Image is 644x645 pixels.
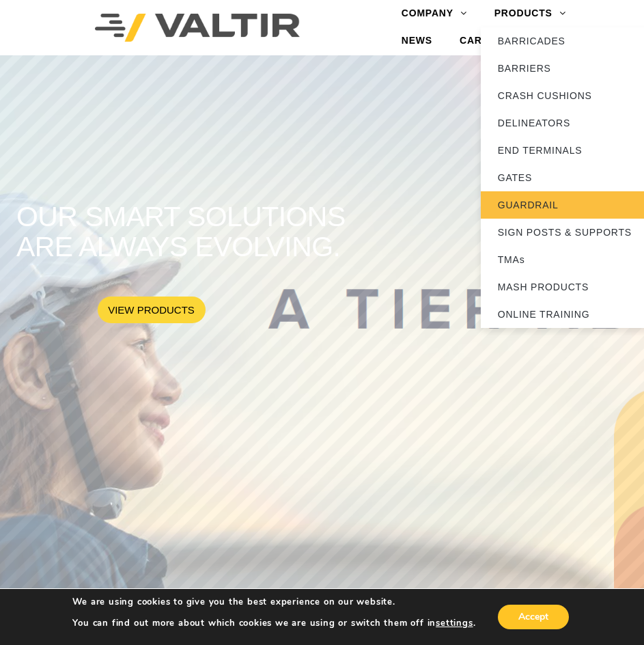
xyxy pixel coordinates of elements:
[95,14,300,42] img: Valtir
[72,596,475,608] p: We are using cookies to give you the best experience on our website.
[16,202,380,263] rs-layer: OUR SMART SOLUTIONS ARE ALWAYS EVOLVING.
[388,27,446,55] a: NEWS
[98,297,206,323] a: VIEW PRODUCTS
[498,605,569,629] button: Accept
[72,617,475,629] p: You can find out more about which cookies we are using or switch them off in .
[436,617,473,629] button: settings
[446,27,537,55] a: CAREERS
